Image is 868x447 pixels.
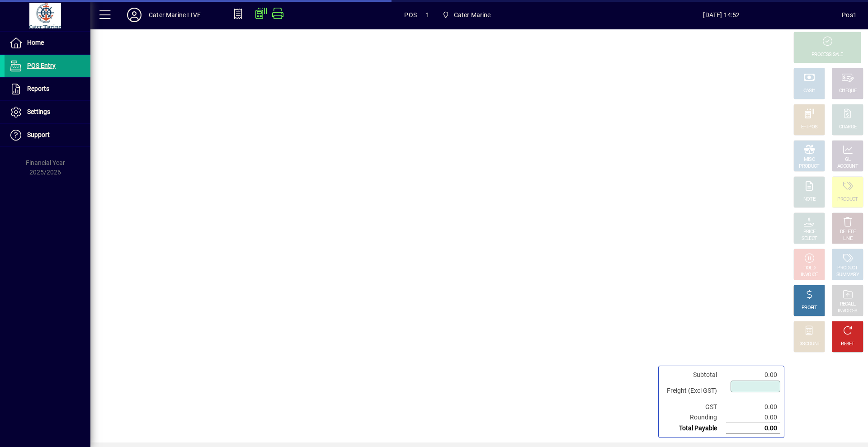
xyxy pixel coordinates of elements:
div: PROFIT [802,305,817,311]
div: CHEQUE [839,88,856,94]
span: POS [404,8,417,22]
div: HOLD [803,265,815,272]
div: INVOICES [838,308,857,315]
div: Cater Marine LIVE [149,8,201,22]
div: ACCOUNT [837,163,858,170]
span: Cater Marine [439,7,495,23]
td: Freight (Excl GST) [662,380,726,402]
div: DISCOUNT [798,341,820,348]
span: Reports [27,85,49,92]
div: CHARGE [839,124,857,131]
td: 0.00 [726,370,780,380]
div: RECALL [840,301,856,308]
span: Settings [27,108,50,115]
td: Rounding [662,412,726,423]
div: CASH [803,88,815,94]
div: GL [845,156,851,163]
span: Home [27,39,44,46]
span: Support [27,131,50,138]
div: PRODUCT [837,196,858,203]
div: PRODUCT [837,265,858,272]
div: EFTPOS [801,124,818,131]
td: GST [662,402,726,412]
button: Profile [120,7,149,23]
span: [DATE] 14:52 [601,8,842,22]
div: DELETE [840,229,855,235]
div: NOTE [803,196,815,203]
td: Total Payable [662,423,726,434]
span: 1 [426,8,429,22]
div: RESET [841,341,854,348]
a: Settings [5,101,90,123]
td: 0.00 [726,402,780,412]
a: Support [5,124,90,146]
div: Pos1 [842,8,857,22]
a: Home [5,32,90,54]
div: INVOICE [801,272,817,278]
span: POS Entry [27,62,56,69]
div: PRICE [803,229,816,235]
td: 0.00 [726,423,780,434]
a: Reports [5,78,90,100]
div: SELECT [802,235,817,242]
div: PRODUCT [799,163,819,170]
div: PROCESS SALE [811,52,843,58]
div: MISC [804,156,815,163]
td: 0.00 [726,412,780,423]
td: Subtotal [662,370,726,380]
span: Cater Marine [454,8,491,22]
div: LINE [843,235,852,242]
div: SUMMARY [836,272,859,278]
